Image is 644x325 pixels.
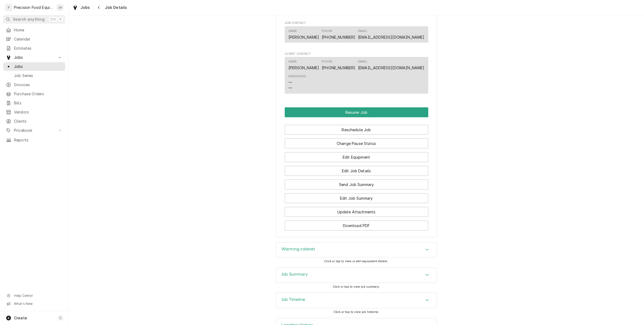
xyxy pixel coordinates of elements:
[285,221,428,231] button: Download PDF
[80,5,90,10] span: Jobs
[5,4,12,11] div: P
[14,55,54,60] span: Jobs
[14,128,54,133] span: Pricebook
[3,15,65,24] button: Search anythingCtrlK
[285,148,428,162] div: Button Group Row
[276,293,437,308] button: Accordion Details Expand Trigger
[285,176,428,189] div: Button Group Row
[285,203,428,217] div: Button Group Row
[14,109,63,115] span: Vendors
[3,99,65,107] a: Bills
[358,65,424,70] a: [EMAIL_ADDRESS][DOMAIN_NAME]
[358,60,367,64] div: Email
[288,60,297,64] div: Name
[3,126,65,135] a: Go to Pricebook
[3,108,65,116] a: Vendors
[3,117,65,126] a: Clients
[276,267,437,283] div: Job Summary
[322,60,355,70] div: Phone
[276,268,437,283] button: Accordion Details Expand Trigger
[285,193,428,203] button: Edit Job Summary
[14,46,63,51] span: Estimates
[285,21,428,25] span: Job Contact
[14,64,63,69] span: Jobs
[103,5,127,10] span: Job Details
[288,79,292,85] div: —
[288,60,319,70] div: Name
[276,242,437,257] button: Accordion Details Expand Trigger
[3,71,65,80] a: Job Series
[288,74,306,79] div: Reminders
[14,73,63,78] span: Job Series
[288,29,319,40] div: Name
[3,62,65,71] a: Jobs
[3,53,65,62] a: Go to Jobs
[285,107,428,231] div: Button Group
[285,138,428,148] button: Change Pause Status
[358,29,424,40] div: Email
[322,60,332,64] div: Phone
[324,260,389,263] span: Click or tap to view or edit equipment details.
[285,52,428,96] div: Client Contact
[322,29,355,40] div: Phone
[322,35,355,39] a: [PHONE_NUMBER]
[60,17,62,21] span: K
[285,217,428,231] div: Button Group Row
[322,29,332,33] div: Phone
[3,81,65,89] a: Invoices
[3,90,65,98] a: Purchase Orders
[285,125,428,135] button: Reschedule Job
[358,35,424,39] a: [EMAIL_ADDRESS][DOMAIN_NAME]
[276,268,437,283] div: Accordion Header
[358,29,367,33] div: Email
[281,297,305,302] h3: Job Timeline
[281,272,308,277] h3: Job Summary
[95,3,103,12] button: Navigate back
[285,135,428,148] div: Button Group Row
[3,44,65,53] a: Estimates
[50,17,56,21] span: Ctrl
[285,180,428,189] button: Send Job Summary
[56,4,64,11] div: Jason Hertel's Avatar
[285,26,428,43] div: Contact
[285,189,428,203] div: Button Group Row
[285,117,428,121] div: Button Group Row
[288,34,319,40] div: [PERSON_NAME]
[285,166,428,176] button: Edit Job Details
[14,294,62,298] span: Help Center
[14,100,63,106] span: Bills
[276,242,437,258] div: Warming cabinet
[56,4,64,11] div: JH
[285,207,428,217] button: Update Attachments
[3,136,65,144] a: Reports
[3,300,65,308] a: Go to What's New
[358,60,424,70] div: Email
[3,35,65,43] a: Calendar
[13,17,45,22] span: Search anything
[288,29,297,33] div: Name
[14,91,63,97] span: Purchase Orders
[334,310,379,314] span: Click or tap to view job timeline.
[3,292,65,300] a: Go to Help Center
[14,82,63,87] span: Invoices
[285,52,428,56] span: Client Contact
[288,85,292,91] div: —
[285,107,428,117] button: Resume Job
[14,137,63,143] span: Reports
[333,285,380,289] span: Click or tap to view job summary.
[14,27,63,33] span: Home
[285,107,428,117] div: Button Group Row
[285,57,428,94] div: Contact
[276,293,437,308] div: Job Timeline
[276,242,437,257] div: Accordion Header
[285,26,428,45] div: Job Contact List
[288,65,319,71] div: [PERSON_NAME]
[288,74,306,91] div: Reminders
[285,21,428,45] div: Job Contact
[285,121,428,135] div: Button Group Row
[14,36,63,42] span: Calendar
[322,65,355,70] a: [PHONE_NUMBER]
[14,302,62,306] span: What's New
[70,3,92,12] a: Jobs
[14,119,63,124] span: Clients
